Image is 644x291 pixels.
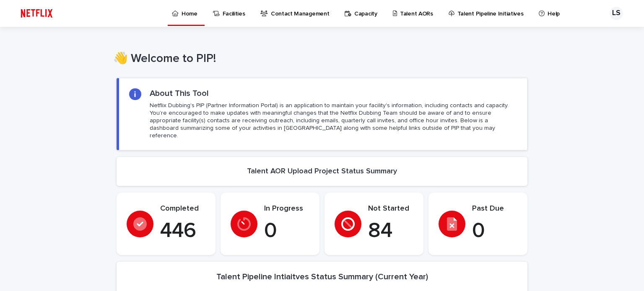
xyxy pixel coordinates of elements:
p: 0 [264,219,309,244]
div: LS [610,7,623,20]
h2: About This Tool [150,88,209,98]
p: Past Due [472,204,517,214]
img: ifQbXi3ZQGMSEF7WDB7W [17,5,57,22]
p: Not Started [368,204,413,214]
h1: 👋 Welcome to PIP! [113,52,524,66]
p: Completed [160,204,205,214]
p: In Progress [264,204,309,214]
p: 84 [368,219,413,244]
p: Netflix Dubbing's PIP (Partner Information Portal) is an application to maintain your facility's ... [150,102,517,140]
p: 0 [472,219,517,244]
h2: Talent AOR Upload Project Status Summary [247,167,397,176]
p: 446 [160,219,205,244]
h2: Talent Pipeline Intiaitves Status Summary (Current Year) [216,272,428,282]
